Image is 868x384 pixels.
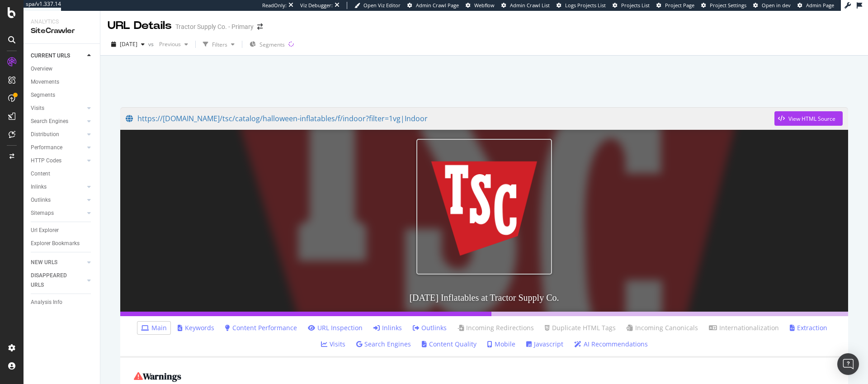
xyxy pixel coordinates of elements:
[262,2,287,9] div: ReadOnly:
[31,130,59,139] div: Distribution
[175,22,254,31] div: Tractor Supply Co. - Primary
[797,2,834,9] a: Admin Page
[31,77,59,87] div: Movements
[31,156,85,166] a: HTTP Codes
[212,41,227,48] div: Filters
[613,2,650,9] a: Projects List
[31,90,55,100] div: Segments
[31,156,61,166] div: HTTP Codes
[416,2,459,9] span: Admin Crawl Page
[526,340,563,349] a: Javascript
[31,195,51,205] div: Outlinks
[31,195,85,205] a: Outlinks
[31,130,85,139] a: Distribution
[178,323,214,332] a: Keywords
[709,323,779,332] a: Internationalization
[31,26,93,36] div: SiteCrawler
[31,239,80,248] div: Explorer Bookmarks
[31,226,94,235] a: Url Explorer
[565,2,606,9] span: Logs Projects List
[466,2,495,9] a: Webflow
[31,298,94,307] a: Analysis Info
[31,104,85,113] a: Visits
[134,371,835,381] h2: Warnings
[701,2,746,9] a: Project Settings
[510,2,550,9] span: Admin Crawl List
[31,77,94,87] a: Movements
[363,2,401,9] span: Open Viz Editor
[753,2,791,9] a: Open in dev
[300,2,333,9] div: Viz Debugger:
[225,323,297,332] a: Content Performance
[458,323,534,332] a: Incoming Redirections
[120,284,848,312] h3: [DATE] Inflatables at Tractor Supply Co.
[31,143,85,152] a: Performance
[354,2,401,9] a: Open Viz Editor
[422,340,476,349] a: Content Quality
[156,37,192,52] button: Previous
[356,340,411,349] a: Search Engines
[31,182,85,192] a: Inlinks
[656,2,694,9] a: Project Page
[373,323,402,332] a: Inlinks
[321,340,345,349] a: Visits
[31,209,54,218] div: Sitemaps
[627,323,698,332] a: Incoming Canonicals
[31,271,85,290] a: DISAPPEARED URLS
[545,323,616,332] a: Duplicate HTML Tags
[487,340,515,349] a: Mobile
[120,40,137,48] span: 2025 Sep. 1st
[108,37,148,52] button: [DATE]
[259,41,285,48] span: Segments
[31,209,85,218] a: Sitemaps
[31,169,94,179] a: Content
[31,258,57,267] div: NEW URLS
[31,239,94,248] a: Explorer Bookmarks
[474,2,495,9] span: Webflow
[31,90,94,100] a: Segments
[31,117,85,126] a: Search Engines
[31,104,44,113] div: Visits
[790,323,827,332] a: Extraction
[199,37,238,52] button: Filters
[665,2,694,9] span: Project Page
[501,2,550,9] a: Admin Crawl List
[31,169,50,179] div: Content
[257,24,263,30] div: arrow-right-arrow-left
[837,353,859,375] div: Open Intercom Messenger
[31,143,62,152] div: Performance
[413,323,447,332] a: Outlinks
[308,323,363,332] a: URL Inspection
[31,258,85,267] a: NEW URLS
[416,139,552,275] img: Halloween Inflatables at Tractor Supply Co.
[806,2,834,9] span: Admin Page
[31,117,68,126] div: Search Engines
[31,51,85,61] a: CURRENT URLS
[31,182,47,192] div: Inlinks
[126,107,774,130] a: https://[DOMAIN_NAME]/tsc/catalog/halloween-inflatables/f/indoor?filter=1vg|Indoor
[148,40,156,48] span: vs
[407,2,459,9] a: Admin Crawl Page
[31,271,76,290] div: DISAPPEARED URLS
[31,298,62,307] div: Analysis Info
[31,51,70,61] div: CURRENT URLS
[31,64,94,74] a: Overview
[31,64,52,74] div: Overview
[31,226,59,235] div: Url Explorer
[762,2,791,9] span: Open in dev
[156,40,181,48] span: Previous
[557,2,606,9] a: Logs Projects List
[108,18,172,33] div: URL Details
[141,323,167,332] a: Main
[246,37,288,52] button: Segments
[774,111,843,126] button: View HTML Source
[621,2,650,9] span: Projects List
[574,340,648,349] a: AI Recommendations
[710,2,746,9] span: Project Settings
[788,115,835,123] div: View HTML Source
[31,18,93,26] div: Analytics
